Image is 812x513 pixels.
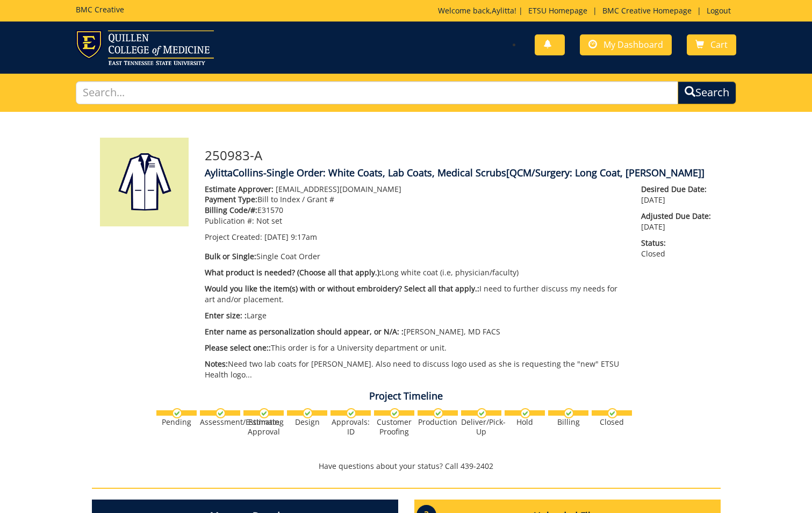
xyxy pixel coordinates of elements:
h3: 250983-A [205,148,713,162]
span: Cart [710,39,728,51]
img: Product featured image [100,138,189,226]
div: Production [418,417,458,427]
span: What product is needed? (Choose all that apply.): [205,267,382,277]
img: checkmark [172,408,182,418]
img: checkmark [390,408,400,418]
img: checkmark [259,408,269,418]
p: [EMAIL_ADDRESS][DOMAIN_NAME] [205,184,626,195]
div: Closed [592,417,632,427]
a: Aylitta [492,5,514,16]
a: My Dashboard [580,34,672,55]
h4: Project Timeline [92,391,721,402]
span: Adjusted Due Date: [641,211,712,222]
h5: BMC Creative [76,5,124,13]
span: Enter name as personalization should appear, or N/A: : [205,326,404,337]
img: checkmark [303,408,313,418]
p: Have questions about your status? Call 439-2402 [92,461,721,472]
p: This order is for a University department or unit. [205,343,626,353]
span: [DATE] 9:17am [264,232,317,242]
span: Billing Code/#: [205,205,257,215]
img: checkmark [520,408,530,418]
img: checkmark [477,408,487,418]
div: Customer Proofing [374,417,414,437]
span: Enter size: : [205,310,247,320]
p: E31570 [205,205,626,216]
span: Payment Type: [205,194,257,204]
img: ETSU logo [76,30,214,65]
p: I need to further discuss my needs for art and/or placement. [205,283,626,305]
a: Logout [701,5,736,16]
p: Long white coat (i.e, physician/faculty) [205,267,626,278]
a: Cart [687,34,736,55]
img: checkmark [215,408,226,418]
p: Bill to Index / Grant # [205,194,626,205]
div: Assessment/Estimating [200,417,240,427]
span: Status: [641,238,712,248]
p: Large [205,310,626,321]
span: [QCM/Surgery: Long Coat, [PERSON_NAME]] [506,166,705,179]
span: Estimate Approver: [205,184,274,194]
img: checkmark [607,408,617,418]
p: Closed [641,238,712,259]
span: Notes: [205,359,228,369]
p: Welcome back, ! | | | [438,5,736,16]
span: Not set [256,216,282,226]
a: ETSU Homepage [523,5,593,16]
span: Would you like the item(s) with or without embroidery? Select all that apply.: [205,283,479,294]
p: [PERSON_NAME], MD FACS [205,326,626,337]
div: Deliver/Pick-Up [461,417,501,437]
span: Publication #: [205,216,254,226]
h4: AylittaCollins-Single Order: White Coats, Lab Coats, Medical Scrubs [205,168,713,179]
button: Search [678,81,736,104]
img: checkmark [564,408,574,418]
span: Desired Due Date: [641,184,712,195]
a: BMC Creative Homepage [597,5,697,16]
div: Design [287,417,327,427]
div: Estimate Approval [243,417,284,437]
span: Project Created: [205,232,262,242]
img: checkmark [346,408,356,418]
div: Approvals: ID [330,417,371,437]
div: Billing [548,417,588,427]
p: [DATE] [641,211,712,232]
p: Need two lab coats for [PERSON_NAME]. Also need to discuss logo used as she is requesting the "ne... [205,359,626,380]
p: [DATE] [641,184,712,205]
span: Bulk or Single: [205,251,256,261]
div: Pending [156,417,197,427]
p: Single Coat Order [205,251,626,262]
input: Search... [76,81,678,104]
img: checkmark [433,408,443,418]
div: Hold [505,417,545,427]
span: My Dashboard [603,39,663,51]
span: Please select one:: [205,343,271,353]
